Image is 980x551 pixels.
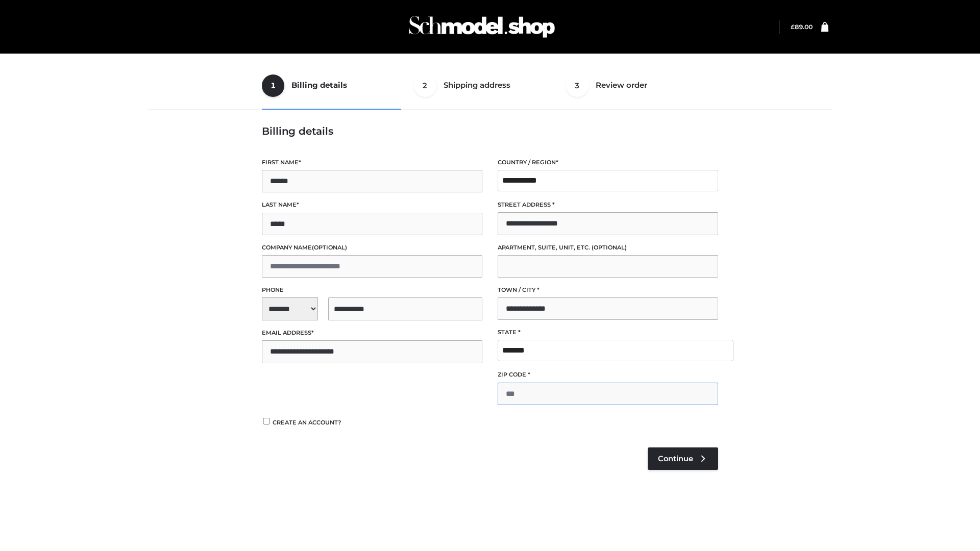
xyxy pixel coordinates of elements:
a: Continue [648,447,718,470]
span: (optional) [312,244,347,251]
label: Street address [498,200,718,210]
img: Schmodel Admin 964 [405,7,558,47]
input: Create an account? [262,418,271,424]
span: Create an account? [273,419,341,426]
label: Last name [262,200,482,210]
label: Company name [262,243,482,253]
label: Apartment, suite, unit, etc. [498,243,718,253]
label: Town / City [498,285,718,295]
label: Phone [262,285,482,295]
span: £ [791,23,795,31]
label: State [498,328,718,337]
label: First name [262,158,482,167]
span: (optional) [592,244,627,251]
label: ZIP Code [498,370,718,380]
span: Continue [658,454,693,463]
label: Email address [262,328,482,338]
bdi: 89.00 [791,23,813,31]
h3: Billing details [262,125,718,137]
label: Country / Region [498,158,718,167]
a: £89.00 [791,23,813,31]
